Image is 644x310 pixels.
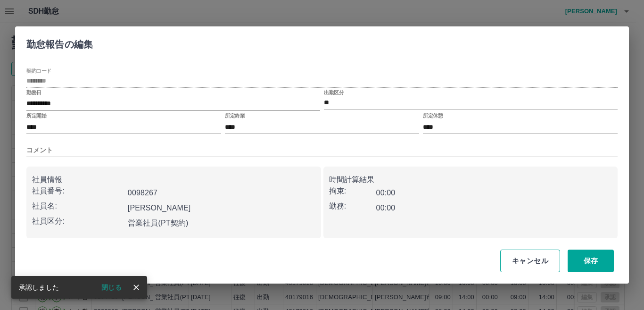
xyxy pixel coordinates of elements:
h2: 勤怠報告の編集 [15,26,104,59]
b: 0098267 [128,189,157,197]
b: 00:00 [376,189,396,197]
label: 勤務日 [26,89,41,96]
label: 所定開始 [26,112,46,119]
b: 00:00 [376,204,396,212]
b: 営業社員(PT契約) [128,219,189,227]
b: [PERSON_NAME] [128,204,191,212]
button: キャンセル [500,250,560,272]
p: 時間計算結果 [329,174,612,185]
p: 勤務: [329,201,376,212]
label: 契約コード [26,67,51,74]
p: 社員情報 [32,174,315,185]
button: close [129,280,143,294]
button: 閉じる [94,280,129,294]
p: 社員区分: [32,216,124,227]
label: 出勤区分 [324,89,344,96]
button: 保存 [568,250,614,272]
p: 拘束: [329,185,376,197]
label: 所定終業 [225,112,245,119]
label: 所定休憩 [423,112,443,119]
div: 承認しました [19,279,59,296]
p: 社員名: [32,201,124,212]
p: 社員番号: [32,185,124,197]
